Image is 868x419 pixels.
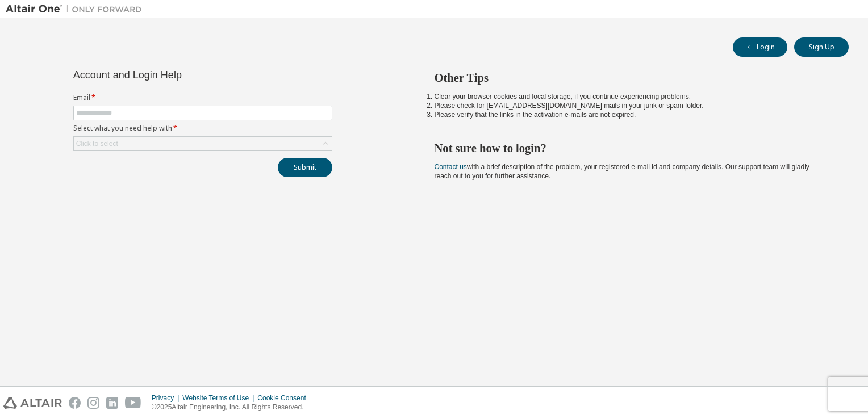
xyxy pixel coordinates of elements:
li: Clear your browser cookies and local storage, if you continue experiencing problems. [435,92,829,101]
div: Website Terms of Use [182,393,257,403]
div: Privacy [152,393,182,403]
button: Submit [278,158,332,177]
img: Altair One [6,3,148,15]
li: Please verify that the links in the activation e-mails are not expired. [435,110,829,119]
img: youtube.svg [125,397,141,409]
img: altair_logo.svg [3,397,62,409]
h2: Not sure how to login? [435,141,829,156]
img: instagram.svg [87,397,99,409]
h2: Other Tips [435,70,829,85]
img: linkedin.svg [106,397,118,409]
img: facebook.svg [69,397,81,409]
div: Click to select [76,139,118,148]
p: © 2025 Altair Engineering, Inc. All Rights Reserved. [152,403,313,412]
div: Account and Login Help [73,70,281,79]
label: Select what you need help with [73,124,332,133]
button: Login [733,37,787,57]
label: Email [73,93,332,102]
div: Cookie Consent [257,393,312,403]
a: Contact us [435,163,467,171]
div: Click to select [74,137,332,150]
button: Sign Up [794,37,849,57]
span: with a brief description of the problem, your registered e-mail id and company details. Our suppo... [435,163,809,180]
li: Please check for [EMAIL_ADDRESS][DOMAIN_NAME] mails in your junk or spam folder. [435,101,829,110]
